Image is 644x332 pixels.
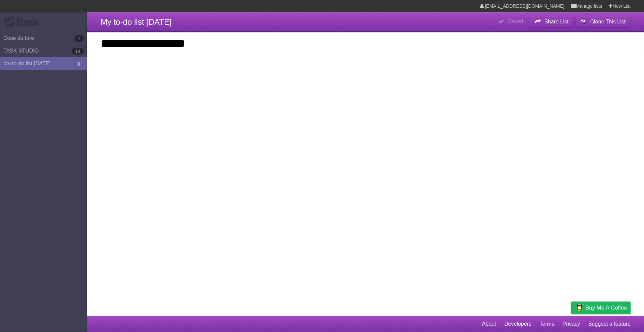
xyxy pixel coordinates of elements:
[562,318,580,330] a: Privacy
[540,318,554,330] a: Terms
[508,18,523,24] b: Saved
[571,302,631,314] a: Buy me a coffee
[482,318,496,330] a: About
[504,318,531,330] a: Developers
[588,318,631,330] a: Suggest a feature
[575,16,631,28] button: Clone This List
[544,19,569,24] b: Share List
[72,48,84,55] b: 14
[3,16,44,28] div: Flask
[530,16,574,28] button: Share List
[585,302,627,314] span: Buy me a coffee
[590,19,626,24] b: Clone This List
[575,302,584,313] img: Buy me a coffee
[74,35,84,42] b: 7
[101,17,172,26] span: My to-do list [DATE]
